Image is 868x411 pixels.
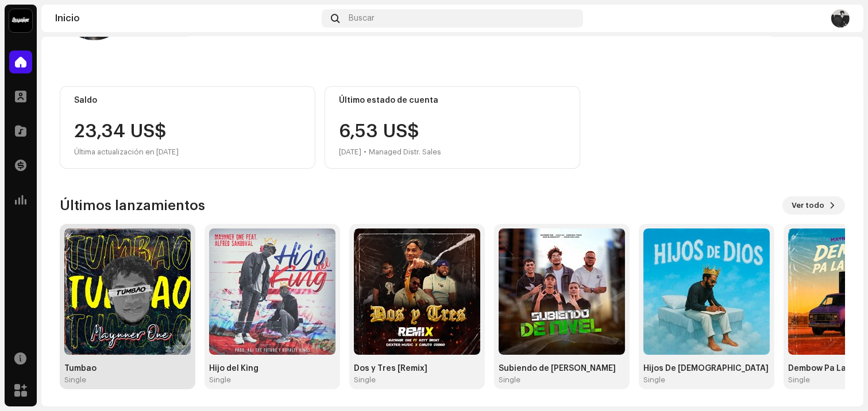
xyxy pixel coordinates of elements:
[9,9,32,32] img: 10370c6a-d0e2-4592-b8a2-38f444b0ca44
[74,96,301,105] div: Saldo
[792,194,824,217] span: Ver todo
[354,375,376,385] div: Single
[209,228,335,355] img: c04e296b-29ff-4d3c-bdb0-6ff8cdab478a
[60,86,315,169] re-o-card-value: Saldo
[499,364,625,373] div: Subiendo de [PERSON_NAME]
[339,96,566,105] div: Último estado de cuenta
[643,375,665,385] div: Single
[60,196,205,215] h3: Últimos lanzamientos
[788,375,810,385] div: Single
[499,228,625,355] img: 5d5c5457-f48b-4029-86fb-5b8a47305212
[643,364,770,373] div: Hijos De [DEMOGRAPHIC_DATA]
[209,375,231,385] div: Single
[339,145,361,159] div: [DATE]
[354,228,480,355] img: c7be6d9a-e51d-4d90-8d39-2f0e47820c14
[55,14,317,23] div: Inicio
[499,375,520,385] div: Single
[782,196,845,215] button: Ver todo
[369,145,441,159] div: Managed Distr. Sales
[354,364,480,373] div: Dos y Tres [Remix]
[349,14,375,23] span: Buscar
[209,364,335,373] div: Hijo del King
[643,228,770,355] img: b359f2e8-a771-4e21-b1ca-6c1b7cfed1ca
[325,86,580,169] re-o-card-value: Último estado de cuenta
[64,375,86,385] div: Single
[64,364,191,373] div: Tumbao
[64,228,191,355] img: 1dfad721-fac4-4057-86a6-da856a311b34
[364,145,367,159] div: •
[831,9,850,28] img: d65e32d7-c9c1-4cd2-bd25-bd01569b3662
[74,145,301,159] div: Última actualización en [DATE]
